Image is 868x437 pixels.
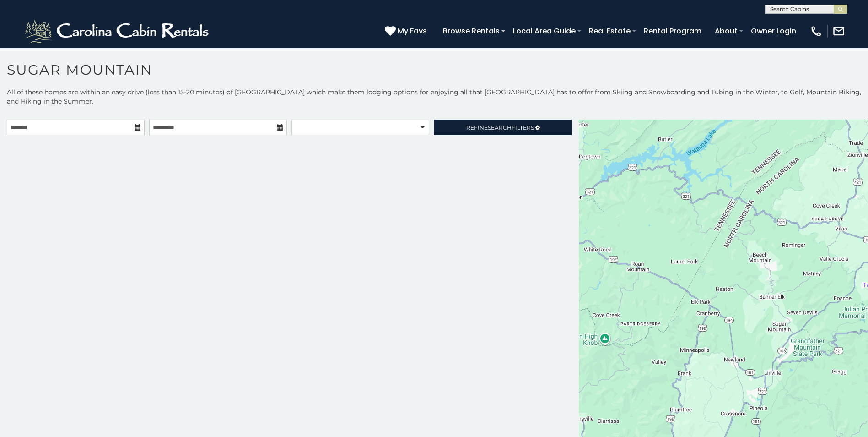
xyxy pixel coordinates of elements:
span: Search [488,124,512,131]
img: White-1-2.png [23,17,213,45]
img: phone-regular-white.png [810,25,823,38]
a: About [710,23,742,39]
img: mail-regular-white.png [832,25,845,38]
a: RefineSearchFilters [434,120,571,135]
a: Browse Rentals [438,23,504,39]
a: My Favs [385,25,429,37]
a: Rental Program [639,23,706,39]
span: Refine Filters [466,124,534,131]
a: Local Area Guide [508,23,580,39]
span: My Favs [398,25,427,37]
a: Owner Login [746,23,801,39]
a: Real Estate [584,23,635,39]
